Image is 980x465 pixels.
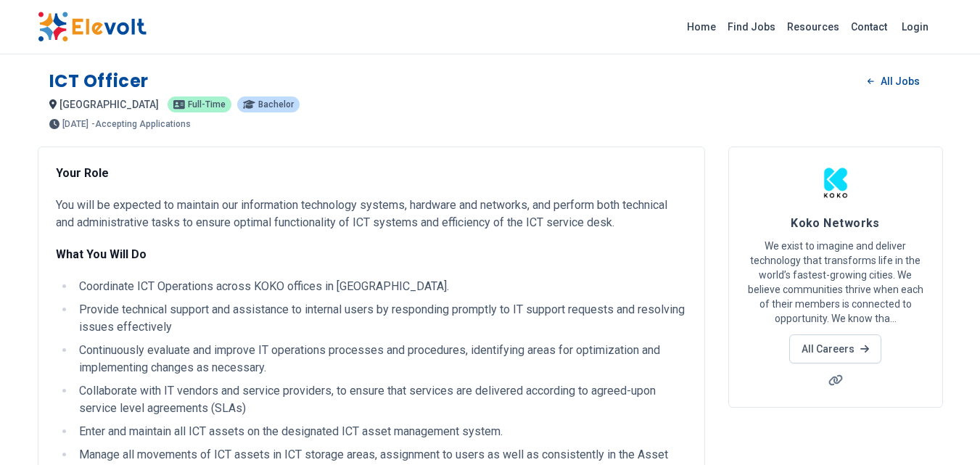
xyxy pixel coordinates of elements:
[75,382,687,417] li: Collaborate with IT vendors and service providers, to ensure that services are delivered accordin...
[75,423,687,440] li: Enter and maintain all ICT assets on the designated ICT asset management system.
[791,216,880,230] span: Koko Networks
[75,342,687,376] li: Continuously evaluate and improve IT operations processes and procedures, identifying areas for o...
[818,165,854,201] img: Koko Networks
[781,15,845,38] a: Resources
[722,15,781,38] a: Find Jobs
[75,301,687,336] li: Provide technical support and assistance to internal users by responding promptly to IT support r...
[49,70,149,93] h1: ICT Officer
[856,70,931,92] a: All Jobs
[91,120,191,128] p: - Accepting Applications
[893,12,937,41] a: Login
[56,247,147,261] strong: What You Will Do
[188,100,226,109] span: Full-time
[746,239,925,326] p: We exist to imagine and deliver technology that transforms life in the world’s fastest-growing ci...
[789,334,881,363] a: All Careers
[75,278,687,295] li: Coordinate ICT Operations across KOKO offices in [GEOGRAPHIC_DATA].
[681,15,722,38] a: Home
[258,100,294,109] span: Bachelor
[62,120,88,128] span: [DATE]
[56,197,687,231] p: You will be expected to maintain our information technology systems, hardware and networks, and p...
[38,12,147,42] img: Elevolt
[59,99,159,110] span: [GEOGRAPHIC_DATA]
[845,15,893,38] a: Contact
[56,166,109,180] strong: Your Role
